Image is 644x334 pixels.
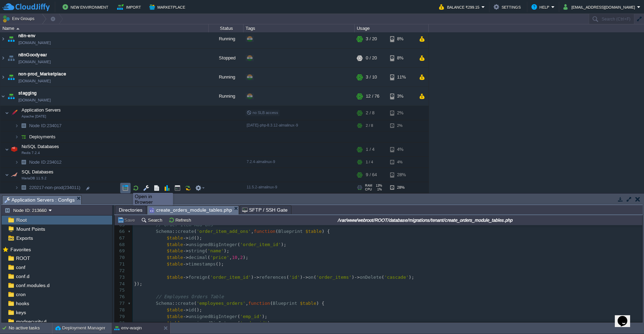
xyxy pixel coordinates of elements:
a: Favorites [9,247,32,252]
div: 79 [115,313,126,320]
button: Refresh [168,217,193,223]
span: ( [205,248,208,253]
a: Root [15,217,28,223]
span: (); [194,307,202,312]
button: New Environment [63,3,110,11]
span: -> [303,275,308,280]
span: // Employees Orders Table [156,294,224,299]
a: [DOMAIN_NAME] [18,58,51,65]
img: AMDAwAAAACH5BAEAAAAALAAAAAABAAEAAAICRAEAOw== [15,131,19,142]
div: 1 / 4 [366,157,373,168]
img: AMDAwAAAACH5BAEAAAAALAAAAAABAAEAAAICRAEAOw== [9,142,19,156]
span: -> [183,242,189,247]
a: Node ID:234012 [28,159,63,165]
button: Node ID: 213660 [5,207,49,213]
span: ( [207,255,210,260]
span: ); [281,242,287,247]
button: Import [117,3,143,11]
span: ( [194,229,197,234]
img: AMDAwAAAACH5BAEAAAAALAAAAAABAAEAAAICRAEAOw== [6,68,16,87]
a: non-prod_Marketplace [18,71,66,78]
span: -> [183,248,189,253]
span: :: [172,301,178,306]
span: 'price' [210,255,229,260]
span: Apache [DATE] [22,114,46,119]
span: Application Servers [21,107,62,113]
span: function [254,229,275,234]
span: 234012 [28,159,63,165]
span: 11.5.2-almalinux-9 [247,185,277,189]
span: keys [15,309,27,316]
span: -> [183,235,189,241]
span: 2 [240,255,243,260]
div: 70 [115,254,126,261]
div: 72 [115,268,126,274]
span: :: [172,229,178,234]
span: -> [183,255,189,260]
button: Help [531,3,551,11]
div: 66 [115,228,126,235]
button: Balance ₹299.15 [439,3,481,11]
a: ROOT [15,255,31,261]
span: ); [409,275,414,280]
li: /var/www/webroot/ROOT/database/migrations/tenant/create_orders_module_tables.php [147,205,239,214]
span: $table [305,229,322,234]
span: 234017 [28,123,63,129]
div: 28% [390,168,413,182]
div: 74 [115,281,126,287]
a: NoSQL DatabasesRedis 7.2.4 [21,144,60,149]
div: 0 / 20 [366,49,377,67]
span: no SLB access [247,111,278,115]
img: AMDAwAAAACH5BAEAAAAALAAAAAABAAEAAAICRAEAOw== [5,106,9,120]
span: ) [251,275,254,280]
span: -> [254,275,259,280]
img: AMDAwAAAACH5BAEAAAAALAAAAAABAAEAAAICRAEAOw== [9,168,19,182]
div: Tags [244,24,354,32]
div: Status [209,24,243,32]
a: n8n-env [18,32,36,39]
span: create_orders_module_tables.php [149,206,232,214]
img: CloudJiffy [2,3,50,11]
img: AMDAwAAAACH5BAEAAAAALAAAAAABAAEAAAICRAEAOw== [16,28,19,30]
span: ( [237,320,240,326]
span: $table [167,275,183,280]
span: , [229,255,232,260]
span: (); [216,261,224,267]
div: 2 / 8 [366,120,373,131]
div: 2% [390,106,413,120]
div: 8% [390,30,413,48]
div: Running [209,68,243,87]
div: Running [209,87,243,106]
span: , [237,255,240,260]
span: ( [270,301,273,306]
span: [DATE]-php-8.3.12-almalinux-9 [247,123,298,127]
span: on [308,275,314,280]
span: -> [183,320,189,326]
a: Deployments [28,134,57,140]
div: 65 [115,222,126,228]
span: n8nGoodyear [18,51,47,58]
span: ( [381,275,384,280]
span: ); [224,248,229,253]
div: 3 / 10 [366,68,377,87]
div: Stopped [209,49,243,67]
div: Running [209,30,243,48]
span: $table [300,301,316,306]
span: decimal [189,255,208,260]
a: conf [15,264,26,270]
span: Directories [119,206,142,214]
img: AMDAwAAAACH5BAEAAAAALAAAAAABAAEAAAICRAEAOw== [6,87,16,106]
a: modsecurity.d [15,318,48,325]
button: Env Groups [2,14,37,24]
div: 4% [390,142,413,156]
img: AMDAwAAAACH5BAEAAAAALAAAAAABAAEAAAICRAEAOw== [19,182,28,193]
div: 1 / 4 [366,142,374,156]
span: unsignedBigInteger [189,320,238,326]
span: conf.d [15,273,31,279]
span: Node ID: [29,123,47,128]
div: 9 / 64 [366,168,377,182]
